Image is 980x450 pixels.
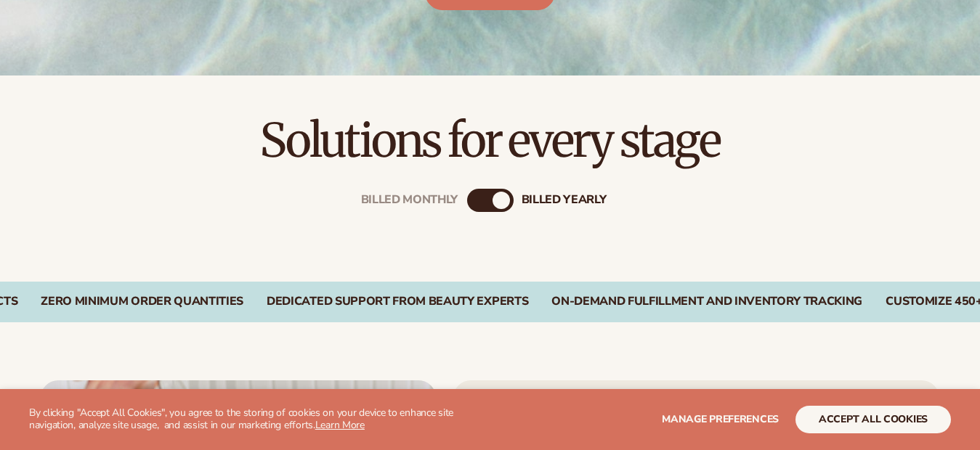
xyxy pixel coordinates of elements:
div: Zero Minimum Order QuantitieS [41,295,243,308]
div: Dedicated Support From Beauty Experts [267,295,528,308]
button: Manage preferences [662,406,779,433]
span: Manage preferences [662,412,779,426]
h2: Solutions for every stage [41,116,939,165]
a: Learn More [315,418,365,432]
div: On-Demand Fulfillment and Inventory Tracking [551,295,862,308]
div: Billed Monthly [361,193,458,207]
button: accept all cookies [795,406,951,433]
p: By clicking "Accept All Cookies", you agree to the storing of cookies on your device to enhance s... [29,407,484,432]
div: billed Yearly [522,193,607,207]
